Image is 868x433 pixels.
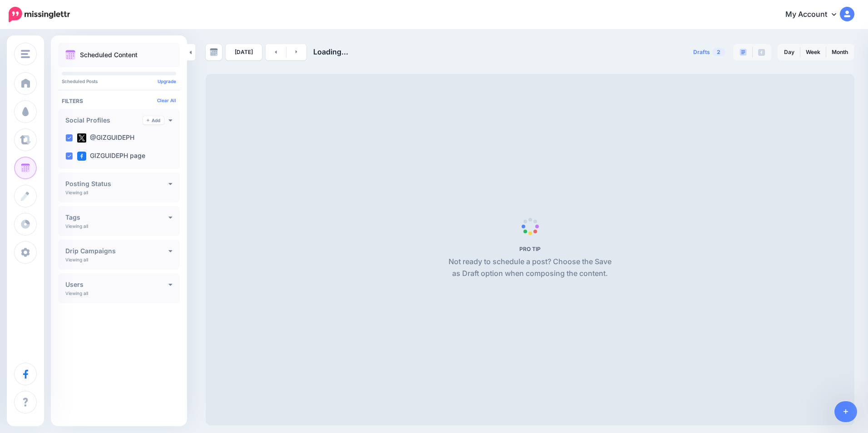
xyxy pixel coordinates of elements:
img: facebook-square.png [77,152,86,161]
h4: Filters [62,98,176,104]
img: Missinglettr [9,7,70,22]
a: Add [143,116,164,124]
label: @GIZGUIDEPH [77,133,134,143]
p: Scheduled Content [80,52,138,58]
a: Drafts2 [688,44,730,60]
a: My Account [776,4,854,26]
p: Scheduled Posts [62,79,176,84]
img: facebook-grey-square.png [758,49,765,56]
h4: Users [65,281,168,288]
h4: Tags [65,214,168,221]
a: Day [779,45,800,59]
img: calendar.png [65,50,75,60]
img: calendar-grey-darker.png [210,48,218,56]
img: menu.png [21,50,30,58]
a: Clear All [157,98,176,103]
a: Upgrade [158,79,176,84]
h5: PRO TIP [445,246,615,252]
p: Viewing all [65,257,88,262]
span: Drafts [693,49,710,55]
p: Viewing all [65,223,88,229]
p: Viewing all [65,290,88,296]
img: paragraph-boxed.png [740,49,747,56]
a: Week [800,45,826,59]
p: Not ready to schedule a post? Choose the Save as Draft option when composing the content. [445,256,615,280]
h4: Drip Campaigns [65,248,168,254]
span: 2 [712,48,725,56]
p: Viewing all [65,190,88,195]
a: Month [826,45,853,59]
img: twitter-square.png [77,133,86,143]
a: [DATE] [226,44,262,60]
label: GIZGUIDEPH page [77,152,145,161]
span: Loading... [313,47,348,56]
h4: Social Profiles [65,117,143,123]
h4: Posting Status [65,181,168,187]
